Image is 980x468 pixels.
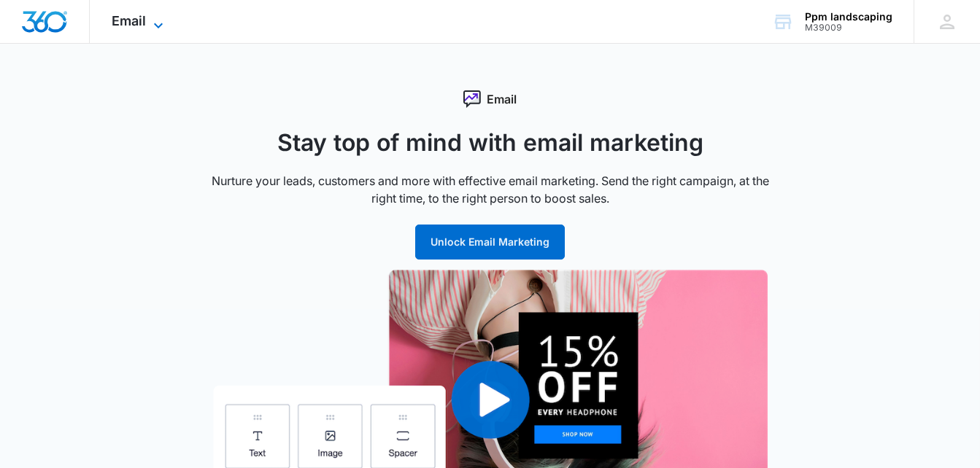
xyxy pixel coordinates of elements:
span: Email [112,13,146,28]
a: Unlock Email Marketing [415,235,565,248]
div: Email [198,90,782,108]
div: account name [805,11,892,23]
h1: Stay top of mind with email marketing [198,125,782,160]
button: Unlock Email Marketing [415,225,565,260]
div: account id [805,23,892,33]
p: Nurture your leads, customers and more with effective email marketing. Send the right campaign, a... [198,172,782,207]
